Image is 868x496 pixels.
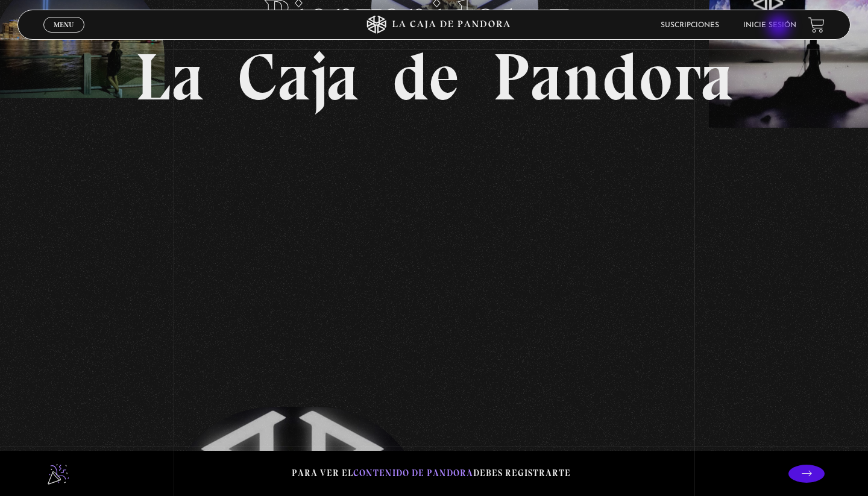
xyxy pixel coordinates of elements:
[743,22,796,29] a: Inicie sesión
[661,22,719,29] a: Suscripciones
[292,465,571,482] p: Para ver el debes registrarte
[808,17,825,33] a: View your shopping cart
[50,31,78,40] span: Cerrar
[54,21,74,28] span: Menu
[353,468,473,479] span: contenido de Pandora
